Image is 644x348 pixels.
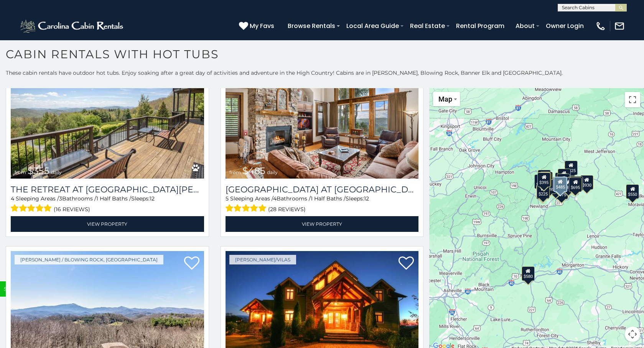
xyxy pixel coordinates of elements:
[553,177,567,192] div: $485
[626,184,639,199] div: $550
[535,174,548,189] div: $650
[28,165,49,176] span: $355
[311,195,346,202] span: 1 Half Baths /
[433,92,460,106] button: Change map style
[226,184,419,195] a: [GEOGRAPHIC_DATA] at [GEOGRAPHIC_DATA]
[250,21,274,31] span: My Favs
[569,177,582,192] div: $695
[522,266,535,281] div: $580
[580,175,593,190] div: $930
[537,172,550,187] div: $395
[229,255,296,264] a: [PERSON_NAME]/Vilas
[557,174,570,188] div: $451
[540,172,553,186] div: $230
[11,216,204,232] a: View Property
[273,195,277,202] span: 4
[614,21,625,31] img: mail-regular-white.png
[538,170,551,184] div: $310
[59,195,62,202] span: 3
[226,49,419,179] a: Ridge Haven Lodge at Echota from $485 daily
[15,169,26,175] span: from
[11,49,204,179] img: The Retreat at Mountain Meadows
[570,176,583,191] div: $380
[226,195,419,214] div: Sleeping Areas / Bathrooms / Sleeps:
[226,184,419,195] h3: Ridge Haven Lodge at Echota
[452,19,508,33] a: Rental Program
[284,19,339,33] a: Browse Rentals
[11,184,204,195] a: The Retreat at [GEOGRAPHIC_DATA][PERSON_NAME]
[239,21,276,31] a: My Favs
[512,19,539,33] a: About
[542,19,588,33] a: Owner Login
[184,256,199,272] a: Add to favorites
[54,204,90,214] span: (16 reviews)
[558,169,571,183] div: $565
[51,169,62,175] span: daily
[343,19,403,33] a: Local Area Guide
[625,327,640,342] button: Map camera controls
[11,49,204,179] a: The Retreat at Mountain Meadows from $355 daily
[553,177,566,191] div: $400
[406,19,449,33] a: Real Estate
[226,49,419,179] img: Ridge Haven Lodge at Echota
[19,18,125,34] img: White-1-2.png
[565,161,578,175] div: $525
[226,195,229,202] span: 5
[11,195,14,202] span: 4
[11,184,204,195] h3: The Retreat at Mountain Meadows
[242,165,265,176] span: $485
[625,92,640,107] button: Toggle fullscreen view
[96,195,131,202] span: 1 Half Baths /
[268,204,306,214] span: (28 reviews)
[150,195,155,202] span: 12
[595,21,606,31] img: phone-regular-white.png
[226,216,419,232] a: View Property
[562,177,575,192] div: $315
[399,256,414,272] a: Add to favorites
[15,255,163,264] a: [PERSON_NAME] / Blowing Rock, [GEOGRAPHIC_DATA]
[267,169,278,175] span: daily
[537,184,550,199] div: $225
[11,195,204,214] div: Sleeping Areas / Bathrooms / Sleeps:
[229,169,241,175] span: from
[364,195,369,202] span: 12
[438,95,452,103] span: Map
